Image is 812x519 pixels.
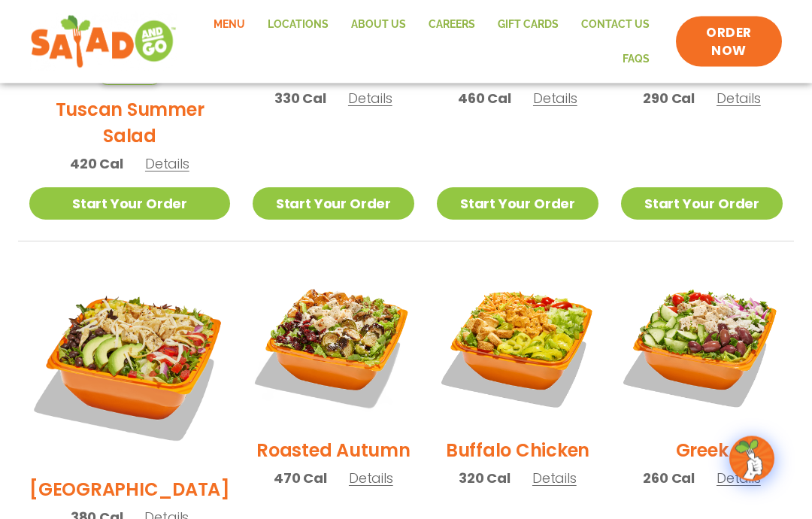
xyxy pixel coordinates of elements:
a: Start Your Order [437,188,598,220]
a: Start Your Order [621,188,783,220]
span: Details [145,155,189,174]
span: 330 Cal [274,89,326,109]
a: Careers [417,8,486,42]
span: 470 Cal [274,469,327,489]
a: Menu [202,8,256,42]
span: Details [533,90,577,108]
img: wpChatIcon [731,438,773,480]
span: 420 Cal [70,154,123,175]
a: FAQs [611,42,661,77]
span: 260 Cal [643,469,695,489]
span: Details [349,469,393,488]
a: Start Your Order [253,188,414,220]
a: Locations [256,8,340,42]
img: Product photo for Buffalo Chicken Salad [437,265,598,426]
img: Product photo for Greek Salad [621,265,783,426]
img: Product photo for Roasted Autumn Salad [253,265,414,426]
img: new-SAG-logo-768×292 [30,12,177,72]
span: 460 Cal [458,89,511,109]
span: 290 Cal [643,89,695,109]
span: ORDER NOW [691,24,767,60]
span: Details [717,469,761,488]
a: Contact Us [570,8,661,42]
a: ORDER NOW [676,17,782,68]
h2: Greek [676,438,729,464]
a: About Us [340,8,417,42]
a: GIFT CARDS [486,8,570,42]
h2: Buffalo Chicken [446,438,589,464]
span: Details [532,469,577,488]
nav: Menu [192,8,662,76]
img: Product photo for BBQ Ranch Salad [29,265,230,466]
span: Details [717,90,761,108]
a: Start Your Order [29,188,230,220]
span: Details [348,90,392,108]
span: 320 Cal [459,469,511,489]
h2: [GEOGRAPHIC_DATA] [29,477,230,503]
h2: Tuscan Summer Salad [29,97,230,150]
h2: Roasted Autumn [256,438,411,464]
